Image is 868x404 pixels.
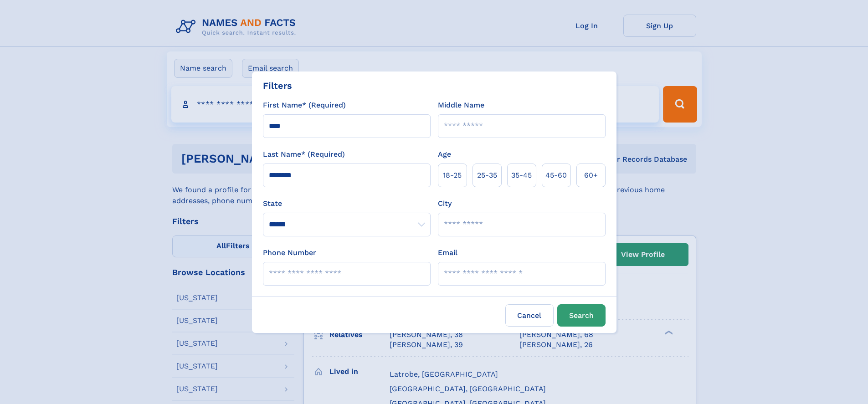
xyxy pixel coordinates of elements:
span: 25‑35 [477,170,497,181]
span: 35‑45 [511,170,532,181]
label: Email [438,247,457,258]
span: 45‑60 [545,170,567,181]
span: 18‑25 [443,170,462,181]
label: Middle Name [438,100,484,111]
span: 60+ [584,170,598,181]
div: Filters [263,79,292,92]
label: Cancel [505,304,554,327]
label: First Name* (Required) [263,100,346,111]
label: City [438,198,452,209]
button: Search [557,304,606,327]
label: Last Name* (Required) [263,149,345,160]
label: Age [438,149,451,160]
label: Phone Number [263,247,316,258]
label: State [263,198,431,209]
